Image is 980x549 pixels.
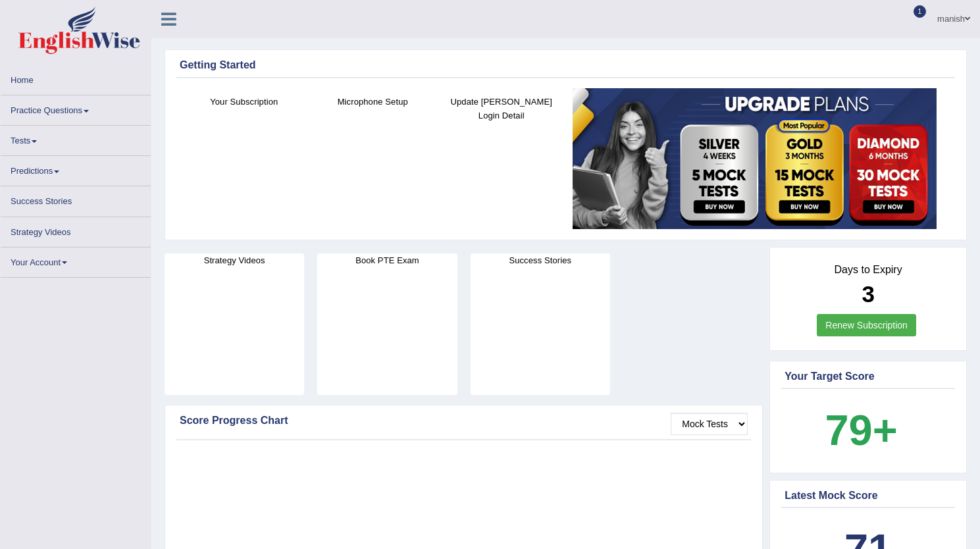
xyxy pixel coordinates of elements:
[785,369,952,384] div: Your Target Score
[317,253,457,267] h4: Book PTE Exam
[1,156,151,182] a: Predictions
[180,57,952,73] div: Getting Started
[785,264,952,276] h4: Days to Expiry
[1,186,151,212] a: Success Stories
[315,95,431,109] h4: Microphone Setup
[573,88,937,229] img: small5.jpg
[1,248,151,273] a: Your Account
[817,314,916,336] a: Renew Subscription
[914,5,927,18] span: 1
[471,253,610,267] h4: Success Stories
[186,95,302,109] h4: Your Subscription
[444,95,559,122] h4: Update [PERSON_NAME] Login Detail
[165,253,304,267] h4: Strategy Videos
[825,406,897,454] b: 79+
[1,95,151,121] a: Practice Questions
[785,488,952,504] div: Latest Mock Score
[1,217,151,243] a: Strategy Videos
[862,281,874,307] b: 3
[1,65,151,91] a: Home
[180,413,748,429] div: Score Progress Chart
[1,126,151,151] a: Tests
